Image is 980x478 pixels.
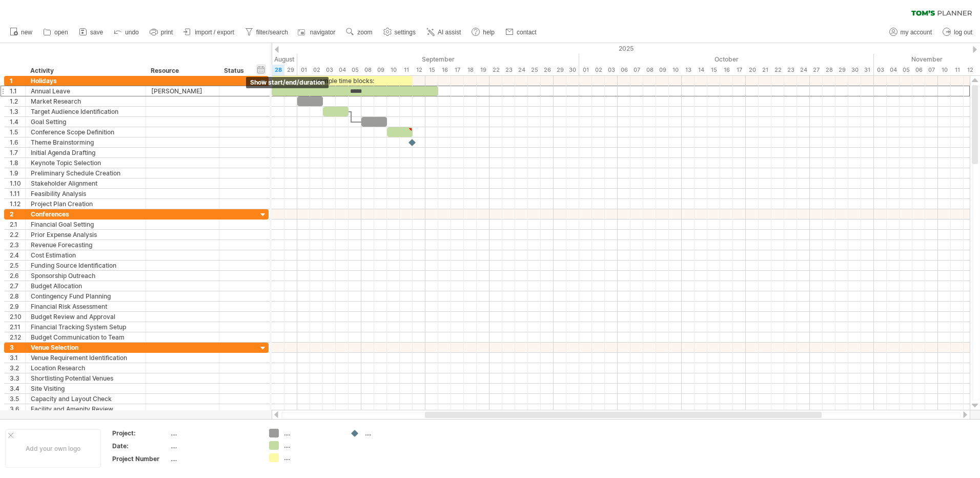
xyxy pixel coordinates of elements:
[10,189,25,198] div: 1.11
[528,65,541,75] div: Thursday, 25 September 2025
[10,332,25,342] div: 2.12
[40,26,71,39] a: open
[242,26,291,39] a: filter/search
[695,65,707,75] div: Tuesday, 14 October 2025
[630,65,643,75] div: Tuesday, 7 October 2025
[381,26,419,39] a: settings
[31,168,140,178] div: Preliminary Schedule Creation
[10,250,25,260] div: 2.4
[10,158,25,168] div: 1.8
[195,29,234,36] span: import / export
[10,137,25,147] div: 1.6
[30,66,140,76] div: Activity
[10,363,25,373] div: 3.2
[10,404,25,414] div: 3.6
[503,26,540,39] a: contact
[297,54,579,65] div: September 2025
[10,178,25,188] div: 1.10
[181,26,237,39] a: import / export
[438,29,461,36] span: AI assist
[161,29,173,36] span: print
[31,291,140,301] div: Contingency Fund Planning
[31,107,140,116] div: Target Audience Identification
[31,96,140,106] div: Market Research
[10,291,25,301] div: 2.8
[31,230,140,240] div: Prior Expense Analysis
[31,302,140,311] div: Financial Risk Assessment
[10,107,25,116] div: 1.3
[31,76,140,86] div: Holidays
[10,353,25,363] div: 3.1
[797,65,810,75] div: Friday, 24 October 2025
[424,26,464,39] a: AI assist
[112,442,169,450] div: Date:
[517,29,537,36] span: contact
[31,363,140,373] div: Location Research
[90,29,103,36] span: save
[579,65,592,75] div: Wednesday, 1 October 2025
[361,65,374,75] div: Monday, 8 September 2025
[720,65,733,75] div: Thursday, 16 October 2025
[7,26,35,39] a: new
[151,66,213,76] div: Resource
[10,168,25,178] div: 1.9
[10,373,25,383] div: 3.3
[31,332,140,342] div: Budget Communication to Team
[10,271,25,281] div: 2.6
[746,65,759,75] div: Monday, 20 October 2025
[171,454,257,463] div: ....
[451,65,464,75] div: Wednesday, 17 September 2025
[940,26,975,39] a: log out
[515,65,528,75] div: Wednesday, 24 September 2025
[31,261,140,270] div: Funding Source Identification
[771,65,784,75] div: Wednesday, 22 October 2025
[579,54,874,65] div: October 2025
[147,26,176,39] a: print
[10,96,25,106] div: 1.2
[31,86,140,96] div: Annual Leave
[887,65,900,75] div: Tuesday, 4 November 2025
[349,65,361,75] div: Friday, 5 September 2025
[272,65,284,75] div: Thursday, 28 August 2025
[554,65,566,75] div: Monday, 29 September 2025
[10,127,25,137] div: 1.5
[592,65,605,75] div: Thursday, 2 October 2025
[938,65,951,75] div: Monday, 10 November 2025
[566,65,579,75] div: Tuesday, 30 September 2025
[848,65,861,75] div: Thursday, 30 October 2025
[10,312,25,322] div: 2.10
[10,394,25,404] div: 3.5
[31,250,140,260] div: Cost Estimation
[10,209,25,219] div: 2
[31,281,140,291] div: Budget Allocation
[31,178,140,188] div: Stakeholder Alignment
[31,373,140,383] div: Shortlisting Potential Venues
[31,189,140,198] div: Feasibility Analysis
[912,65,925,75] div: Thursday, 6 November 2025
[284,65,297,75] div: Friday, 29 August 2025
[272,76,413,86] div: example time blocks:
[874,65,887,75] div: Monday, 3 November 2025
[171,442,257,450] div: ....
[31,353,140,363] div: Venue Requirement Identification
[887,26,935,39] a: my account
[477,65,489,75] div: Friday, 19 September 2025
[171,429,257,437] div: ....
[31,322,140,332] div: Financial Tracking System Setup
[31,312,140,322] div: Budget Review and Approval
[5,429,101,468] div: Add your own logo
[31,240,140,250] div: Revenue Forecasting
[733,65,746,75] div: Friday, 17 October 2025
[10,230,25,240] div: 2.2
[10,343,25,352] div: 3
[618,65,630,75] div: Monday, 6 October 2025
[413,65,425,75] div: Friday, 12 September 2025
[336,65,349,75] div: Thursday, 4 September 2025
[464,65,477,75] div: Thursday, 18 September 2025
[10,281,25,291] div: 2.7
[964,65,976,75] div: Wednesday, 12 November 2025
[284,453,340,462] div: ....
[21,29,32,36] span: new
[31,117,140,127] div: Goal Setting
[682,65,695,75] div: Monday, 13 October 2025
